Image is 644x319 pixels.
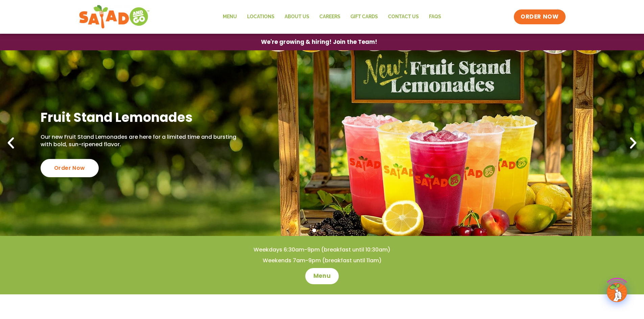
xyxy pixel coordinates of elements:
[41,159,99,177] div: Order Now
[14,257,630,264] h4: Weekends 7am-9pm (breakfast until 11am)
[626,136,641,151] div: Next slide
[383,9,424,25] a: Contact Us
[313,272,331,280] span: Menu
[521,13,558,21] span: ORDER NOW
[424,9,446,25] a: FAQs
[314,9,345,25] a: Careers
[328,229,332,232] span: Go to slide 3
[14,246,630,254] h4: Weekdays 6:30am-9pm (breakfast until 10:30am)
[312,229,316,232] span: Go to slide 1
[280,9,314,25] a: About Us
[514,9,565,24] a: ORDER NOW
[345,9,383,25] a: GIFT CARDS
[261,39,377,45] span: We're growing & hiring! Join the Team!
[41,109,240,126] h2: Fruit Stand Lemonades
[3,136,18,151] div: Previous slide
[305,268,339,284] a: Menu
[320,229,324,232] span: Go to slide 2
[79,3,150,30] img: new-SAG-logo-768×292
[218,9,446,25] nav: Menu
[242,9,280,25] a: Locations
[41,133,240,149] p: Our new Fruit Stand Lemonades are here for a limited time and bursting with bold, sun-ripened fla...
[251,34,387,50] a: We're growing & hiring! Join the Team!
[218,9,242,25] a: Menu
